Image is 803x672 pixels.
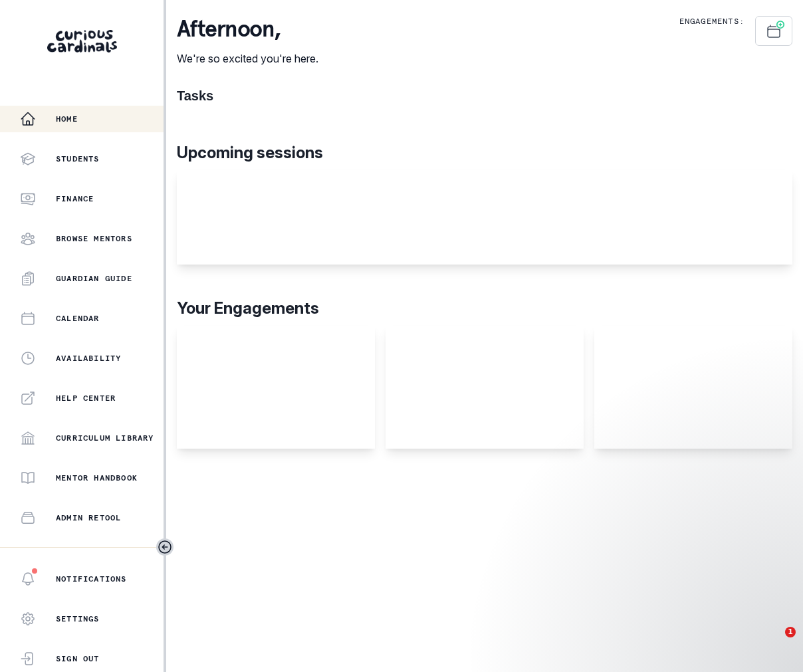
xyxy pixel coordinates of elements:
[177,88,792,104] h1: Tasks
[177,141,792,165] p: Upcoming sessions
[56,512,121,523] p: Admin Retool
[56,393,116,403] p: Help Center
[758,627,790,659] iframe: Intercom live chat
[56,574,127,584] p: Notifications
[177,51,318,66] p: We're so excited you're here.
[755,16,792,46] button: Schedule Sessions
[56,473,138,483] p: Mentor Handbook
[56,353,121,364] p: Availability
[56,154,100,164] p: Students
[156,538,173,556] button: Toggle sidebar
[56,614,100,624] p: Settings
[56,273,132,284] p: Guardian Guide
[56,653,100,664] p: Sign Out
[785,627,796,637] span: 1
[56,313,100,324] p: Calendar
[56,233,132,244] p: Browse Mentors
[177,296,792,320] p: Your Engagements
[177,16,318,43] p: afternoon ,
[56,433,154,443] p: Curriculum Library
[679,16,745,27] p: Engagements:
[56,193,94,204] p: Finance
[47,30,117,53] img: Curious Cardinals Logo
[56,114,78,124] p: Home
